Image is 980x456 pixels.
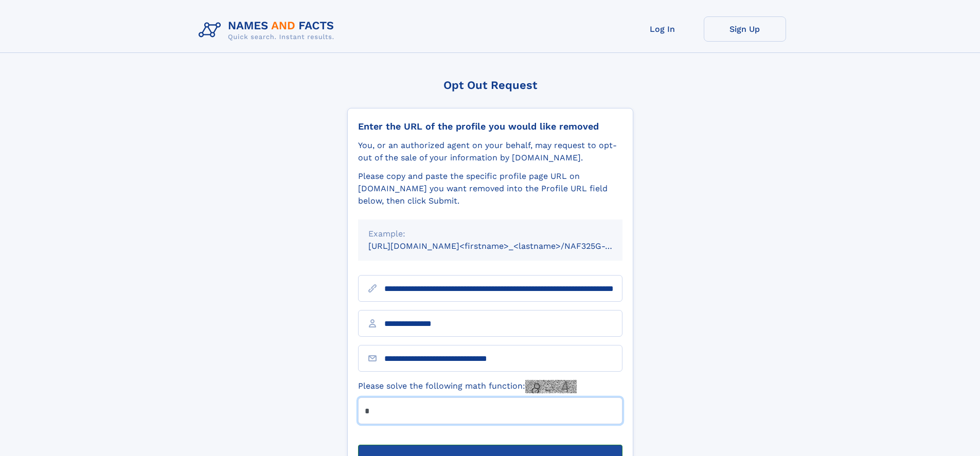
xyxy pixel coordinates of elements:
[358,170,622,207] div: Please copy and paste the specific profile page URL on [DOMAIN_NAME] you want removed into the Pr...
[347,79,633,92] div: Opt Out Request
[194,16,343,44] img: Logo Names and Facts
[621,16,704,42] a: Log In
[368,241,642,251] small: [URL][DOMAIN_NAME]<firstname>_<lastname>/NAF325G-xxxxxxxx
[358,139,622,164] div: You, or an authorized agent on your behalf, may request to opt-out of the sale of your informatio...
[358,121,622,132] div: Enter the URL of the profile you would like removed
[704,16,786,42] a: Sign Up
[368,228,612,240] div: Example:
[358,380,577,393] label: Please solve the following math function:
